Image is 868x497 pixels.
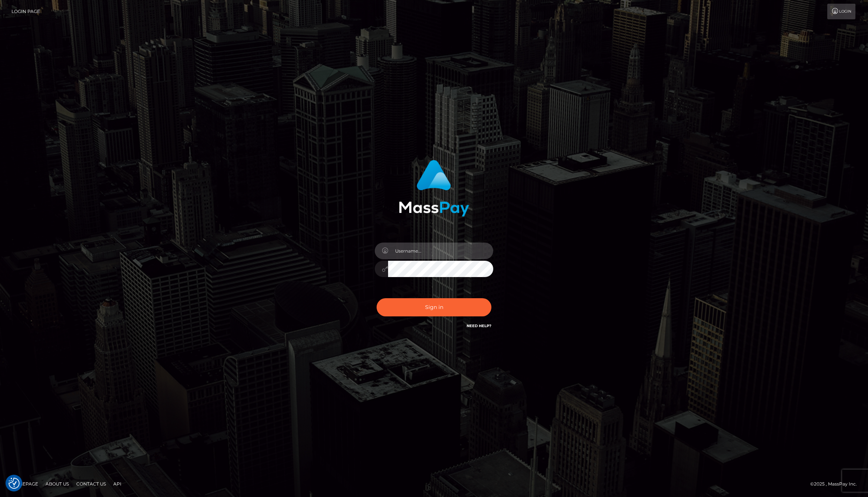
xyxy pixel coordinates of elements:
a: API [110,478,124,490]
button: Consent Preferences [9,478,20,489]
a: Login [827,4,855,19]
a: Need Help? [467,323,491,328]
a: Login Page [11,4,40,19]
input: Username... [388,243,493,259]
div: © 2025 , MassPay Inc. [810,480,862,488]
img: Revisit consent button [9,478,20,489]
a: Contact Us [73,478,109,490]
a: Homepage [8,478,41,490]
img: MassPay Login [399,160,469,217]
button: Sign in [377,298,491,316]
a: About Us [43,478,72,490]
